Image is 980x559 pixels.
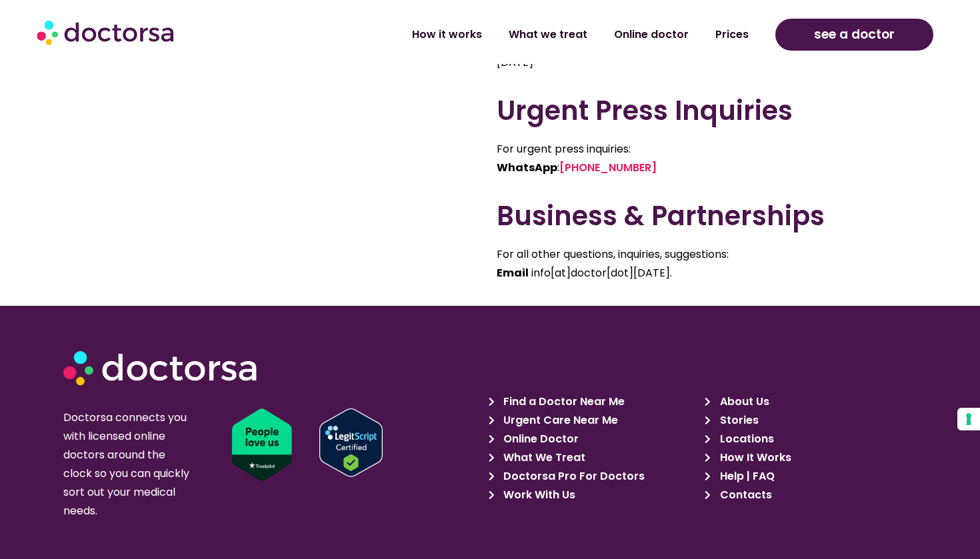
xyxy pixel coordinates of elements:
[489,411,697,430] a: Urgent Care Near Me
[497,247,729,262] span: For all other questions, inquiries, suggestions:
[500,392,625,411] span: Find a Doctor Near Me
[717,411,759,430] span: Stories
[495,19,601,50] a: What we treat
[489,448,697,467] a: What We Treat
[489,392,697,411] a: Find a Doctor Near Me
[814,24,895,45] span: see a doctor
[957,408,980,430] button: Your consent preferences for tracking technologies
[500,467,645,486] span: Doctorsa Pro For Doctors
[497,95,857,127] h2: Urgent Press Inquiries
[399,19,495,50] a: How it works
[601,19,702,50] a: Online doctor
[497,141,631,157] span: For urgent press inquiries:
[717,467,775,486] span: Help | FAQ
[717,430,774,448] span: Locations
[717,486,772,504] span: Contacts
[319,408,383,477] img: Verify Approval for www.doctorsa.com
[497,160,557,175] strong: WhatsApp
[489,486,697,504] a: Work With Us
[500,448,585,467] span: What We Treat
[705,411,913,430] a: Stories
[702,19,762,50] a: Prices
[63,408,195,520] p: Doctorsa connects you with licensed online doctors around the clock so you can quickly sort out y...
[531,265,672,280] span: info[at]doctor[dot][DATE].
[717,448,791,467] span: How It Works
[775,19,933,51] a: see a doctor
[489,467,697,486] a: Doctorsa Pro For Doctors
[497,200,857,232] h2: Business & Partnerships
[319,408,497,477] a: Verify LegitScript Approval for www.doctorsa.com
[705,448,913,467] a: How It Works
[500,430,579,448] span: Online Doctor
[489,430,697,448] a: Online Doctor
[705,467,913,486] a: Help | FAQ
[705,430,913,448] a: Locations
[500,411,618,430] span: Urgent Care Near Me
[705,392,913,411] a: About Us
[500,486,575,504] span: Work With Us
[559,160,657,175] a: [PHONE_NUMBER]
[259,19,762,50] nav: Menu
[705,486,913,504] a: Contacts
[497,265,529,280] strong: Email
[497,140,857,177] p: :
[717,392,769,411] span: About Us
